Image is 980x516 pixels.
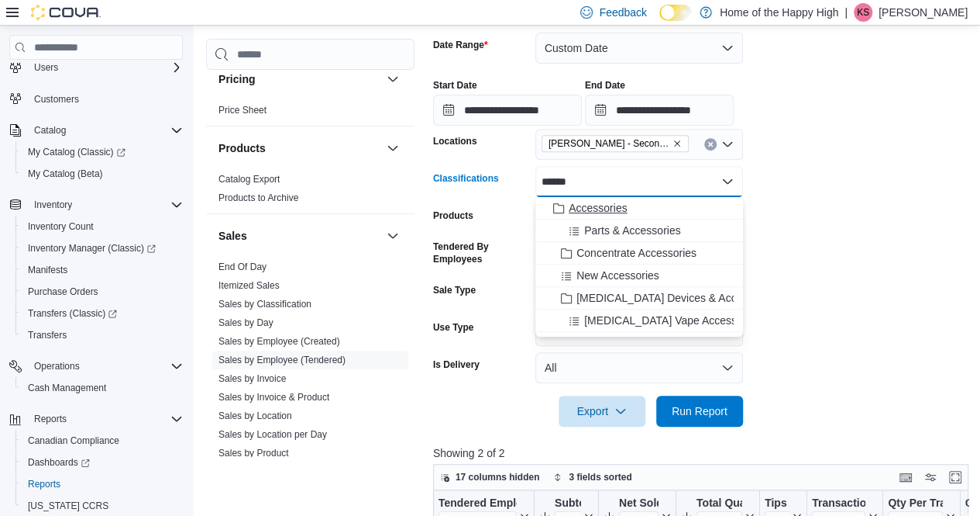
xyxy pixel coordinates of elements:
[218,173,280,185] span: Catalog Export
[15,237,189,259] a: Inventory Manager (Classic)
[15,163,189,185] button: My Catalog (Beta)
[218,298,311,310] span: Sales by Classification
[218,336,340,347] a: Sales by Employee (Created)
[28,121,183,140] span: Catalog
[721,175,734,188] button: Close list of options
[218,354,346,366] span: Sales by Employee (Tendered)
[28,220,94,233] span: Inventory Count
[28,242,156,255] span: Inventory Manager (Classic)
[433,135,477,147] label: Locations
[15,430,189,452] button: Canadian Compliance
[218,174,280,185] a: Catalog Export
[218,228,247,244] h3: Sales
[34,124,66,137] span: Catalog
[22,143,132,161] a: My Catalog (Classic)
[844,3,848,22] p: |
[3,408,189,430] button: Reports
[433,79,477,92] label: Start Date
[433,210,473,222] label: Products
[857,3,869,22] span: KS
[433,321,473,334] label: Use Type
[34,93,79,106] span: Customers
[888,497,942,511] div: Qty Per Transaction
[218,410,292,421] a: Sales by Location
[218,299,311,310] a: Sales by Classification
[22,239,162,258] a: Inventory Manager (Classic)
[28,168,103,180] span: My Catalog (Beta)
[672,139,682,148] button: Remove Warman - Second Ave - Prairie Records from selection in this group
[218,228,380,244] button: Sales
[218,261,266,273] span: End Of Day
[28,90,85,109] a: Customers
[28,89,183,109] span: Customers
[921,468,940,487] button: Display options
[720,3,838,22] p: Home of the Happy High
[28,196,183,214] span: Inventory
[619,497,658,511] div: Net Sold
[22,497,183,515] span: Washington CCRS
[218,448,289,459] a: Sales by Product
[28,357,86,376] button: Operations
[576,245,696,261] span: Concentrate Accessories
[433,284,476,296] label: Sale Type
[28,329,67,341] span: Transfers
[946,468,965,487] button: Enter fullscreen
[456,471,540,483] span: 17 columns hidden
[22,217,183,236] span: Inventory Count
[218,428,327,441] span: Sales by Location per Day
[218,140,266,156] h3: Products
[28,456,90,469] span: Dashboards
[383,139,402,158] button: Products
[896,468,915,487] button: Keyboard shortcuts
[28,121,72,140] button: Catalog
[28,478,60,490] span: Reports
[22,261,183,279] span: Manifests
[22,326,183,345] span: Transfers
[22,282,105,301] a: Purchase Orders
[15,216,189,237] button: Inventory Count
[15,259,189,281] button: Manifests
[433,241,529,265] label: Tendered By Employees
[218,355,346,365] a: Sales by Employee (Tendered)
[15,141,189,163] a: My Catalog (Classic)
[3,57,189,78] button: Users
[433,445,974,461] p: Showing 2 of 2
[22,379,183,397] span: Cash Management
[812,497,865,511] div: Transaction Average
[434,468,546,487] button: 17 columns hidden
[218,71,380,87] button: Pricing
[656,396,743,427] button: Run Report
[218,280,280,291] a: Itemized Sales
[383,70,402,88] button: Pricing
[535,197,743,332] div: Choose from the following options
[28,410,183,428] span: Reports
[218,335,340,348] span: Sales by Employee (Created)
[218,140,380,156] button: Products
[535,242,743,265] button: Concentrate Accessories
[584,313,760,328] span: [MEDICAL_DATA] Vape Accessories
[28,286,98,298] span: Purchase Orders
[535,33,743,64] button: Custom Date
[218,410,292,422] span: Sales by Location
[218,392,329,403] a: Sales by Invoice & Product
[218,71,255,87] h3: Pricing
[535,352,743,383] button: All
[22,379,112,397] a: Cash Management
[15,377,189,399] button: Cash Management
[704,138,717,151] button: Clear input
[535,220,743,242] button: Parts & Accessories
[218,104,266,116] span: Price Sheet
[22,431,126,450] a: Canadian Compliance
[15,303,189,324] a: Transfers (Classic)
[218,192,298,204] span: Products to Archive
[559,396,645,427] button: Export
[28,382,106,394] span: Cash Management
[765,497,789,511] div: Tips
[218,105,266,116] a: Price Sheet
[3,355,189,377] button: Operations
[433,95,582,126] input: Press the down key to open a popover containing a calendar.
[28,357,183,376] span: Operations
[22,239,183,258] span: Inventory Manager (Classic)
[696,497,742,511] div: Total Quantity
[535,265,743,287] button: New Accessories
